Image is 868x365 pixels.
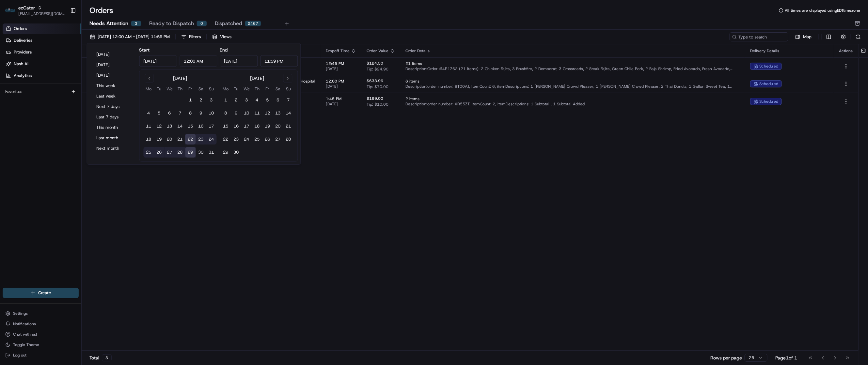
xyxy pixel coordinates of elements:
[273,134,283,144] button: 27
[367,61,383,66] span: $124.50
[185,134,196,144] button: 22
[98,34,170,40] span: [DATE] 12:00 AM - [DATE] 11:59 PM
[185,108,196,118] button: 8
[367,78,383,84] span: $633.96
[94,102,133,111] button: Next 7 days
[18,5,35,11] button: ezCater
[3,47,81,57] a: Providers
[94,92,133,101] button: Last week
[94,133,133,143] button: Last month
[206,121,217,131] button: 17
[94,113,133,122] button: Last 7 days
[3,23,81,34] a: Orders
[730,32,788,41] input: Type to search
[785,8,860,13] span: All times are displayed using EDT timezone
[7,26,119,37] p: Welcome 👋
[175,85,185,92] th: Thursday
[154,85,165,92] th: Tuesday
[283,134,294,144] button: 28
[405,101,740,107] span: Description: order number: XR55ZT, ItemCount: 2, itemDescriptions: 1 Subtotal , 1 Subtotal Added
[22,69,83,74] div: We're available if you need us!
[405,84,740,89] span: Description: order number: 8T00AJ, ItemCount: 6, itemDescriptions: 1 [PERSON_NAME] Crowd Pleaser,...
[231,134,242,144] button: 23
[175,121,185,131] button: 14
[14,49,32,55] span: Providers
[165,134,175,144] button: 20
[94,81,133,90] button: This week
[14,73,32,79] span: Analytics
[94,144,133,153] button: Next month
[326,101,356,107] span: [DATE]
[196,85,206,92] th: Saturday
[185,121,196,131] button: 15
[196,95,206,105] button: 2
[252,95,262,105] button: 4
[13,311,28,316] span: Settings
[260,55,298,67] input: Time
[154,147,165,158] button: 26
[144,121,154,131] button: 11
[144,108,154,118] button: 4
[18,11,65,16] button: [EMAIL_ADDRESS][DOMAIN_NAME]
[89,20,128,27] span: Needs Attention
[46,111,79,116] a: Powered byPylon
[231,95,242,105] button: 2
[405,66,740,71] span: Description: Order #4R1Z62 (21 items): 2 Chicken Fajita, 3 Brushfire, 2 Democrat, 3 Crossroads, 2...
[262,134,273,144] button: 26
[206,85,217,92] th: Sunday
[242,134,252,144] button: 24
[252,85,262,92] th: Thursday
[62,95,105,101] span: API Documentation
[221,121,231,131] button: 15
[94,60,133,69] button: [DATE]
[131,21,141,26] div: 3
[196,108,206,118] button: 9
[283,95,294,105] button: 7
[17,42,108,49] input: Clear
[38,290,51,296] span: Create
[803,34,812,40] span: Map
[273,108,283,118] button: 13
[185,95,196,105] button: 1
[759,99,778,104] span: scheduled
[196,147,206,158] button: 30
[854,32,863,41] button: Refresh
[750,48,829,53] div: Delivery Details
[178,32,204,41] button: Filters
[221,134,231,144] button: 22
[89,354,112,361] div: Total
[173,75,187,82] div: [DATE]
[94,123,133,132] button: This month
[14,38,32,43] span: Deliveries
[87,32,173,41] button: [DATE] 12:00 AM - [DATE] 11:59 PM
[405,79,740,84] span: 6 items
[3,319,79,328] button: Notifications
[13,95,50,101] span: Knowledge Base
[154,108,165,118] button: 5
[165,85,175,92] th: Wednesday
[206,147,217,158] button: 31
[367,96,383,101] span: $199.00
[326,66,356,71] span: [DATE]
[367,48,395,53] div: Order Value
[144,85,154,92] th: Monday
[185,85,196,92] th: Friday
[102,354,112,361] div: 3
[221,147,231,158] button: 29
[231,108,242,118] button: 9
[326,48,356,53] div: Dropoff Time
[55,96,60,101] div: 💻
[3,35,81,46] a: Deliveries
[283,74,292,83] button: Go to next month
[3,70,81,81] a: Analytics
[283,108,294,118] button: 14
[273,121,283,131] button: 20
[367,102,388,107] span: Tip: $10.00
[3,330,79,339] button: Chat with us!
[165,147,175,158] button: 27
[14,26,27,32] span: Orders
[7,7,20,20] img: Nash
[221,85,231,92] th: Monday
[221,108,231,118] button: 8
